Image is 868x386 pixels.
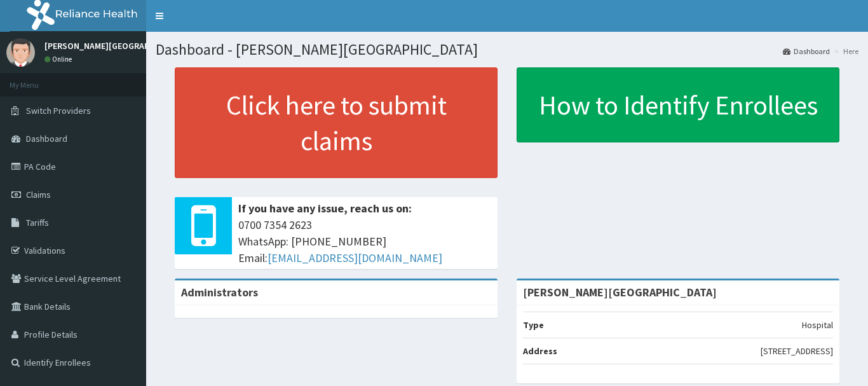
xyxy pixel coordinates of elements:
span: Dashboard [26,133,67,144]
p: Hospital [802,319,833,331]
p: [PERSON_NAME][GEOGRAPHIC_DATA] [44,41,191,50]
span: Claims [26,189,51,200]
a: [EMAIL_ADDRESS][DOMAIN_NAME] [268,251,442,265]
a: Click here to submit claims [175,67,498,178]
p: [STREET_ADDRESS] [761,345,833,357]
span: Switch Providers [26,105,91,116]
span: Tariffs [26,217,49,228]
span: 0700 7354 2623 WhatsApp: [PHONE_NUMBER] Email: [238,217,491,266]
a: Dashboard [783,46,830,57]
a: Online [44,55,75,64]
strong: [PERSON_NAME][GEOGRAPHIC_DATA] [523,285,717,300]
b: Type [523,319,544,331]
li: Here [831,46,858,57]
h1: Dashboard - [PERSON_NAME][GEOGRAPHIC_DATA] [156,41,858,58]
img: User Image [6,38,35,67]
a: How to Identify Enrollees [517,67,839,142]
b: If you have any issue, reach us on: [238,201,412,216]
b: Administrators [181,285,258,300]
b: Address [523,345,557,357]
